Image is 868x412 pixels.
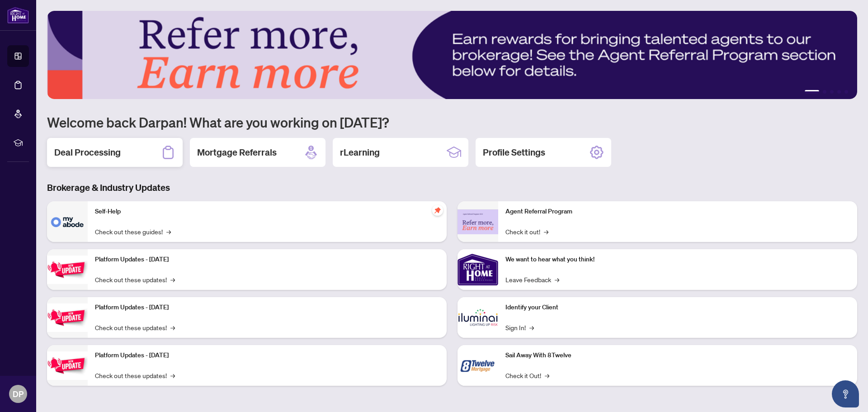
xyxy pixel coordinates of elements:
[47,11,857,99] img: Slide 0
[54,146,121,159] h2: Deal Processing
[47,181,857,194] h3: Brokerage & Industry Updates
[545,370,549,380] span: →
[505,207,850,217] p: Agent Referral Program
[505,275,559,284] a: Leave Feedback→
[505,303,850,313] p: Identify your Client
[170,275,175,284] span: →
[458,249,498,290] img: We want to hear what you think!
[95,255,439,265] p: Platform Updates - [DATE]
[505,255,850,265] p: We want to hear what you think!
[47,303,88,332] img: Platform Updates - July 8, 2025
[95,303,439,313] p: Platform Updates - [DATE]
[529,322,534,332] span: →
[47,114,857,131] h1: Welcome back Darpan! What are you working on [DATE]?
[505,227,548,237] a: Check it out!→
[95,275,175,284] a: Check out these updates!→
[47,201,88,242] img: Self-Help
[7,7,29,24] img: logo
[505,370,549,380] a: Check it Out!→
[555,275,559,284] span: →
[458,297,498,338] img: Identify your Client
[95,227,171,237] a: Check out these guides!→
[170,322,175,332] span: →
[832,380,859,407] button: Open asap
[844,90,848,94] button: 5
[166,227,171,237] span: →
[95,207,439,217] p: Self-Help
[13,388,24,400] span: DP
[340,146,380,159] h2: rLearning
[458,209,498,234] img: Agent Referral Program
[95,370,175,380] a: Check out these updates!→
[837,90,841,94] button: 4
[95,350,439,360] p: Platform Updates - [DATE]
[483,146,545,159] h2: Profile Settings
[505,322,534,332] a: Sign In!→
[505,350,850,360] p: Sail Away With 8Twelve
[805,90,819,94] button: 1
[544,227,548,237] span: →
[95,322,175,332] a: Check out these updates!→
[197,146,277,159] h2: Mortgage Referrals
[458,345,498,386] img: Sail Away With 8Twelve
[47,256,88,284] img: Platform Updates - July 21, 2025
[47,351,88,380] img: Platform Updates - June 23, 2025
[830,90,834,94] button: 3
[432,205,443,216] span: pushpin
[823,90,826,94] button: 2
[170,370,175,380] span: →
